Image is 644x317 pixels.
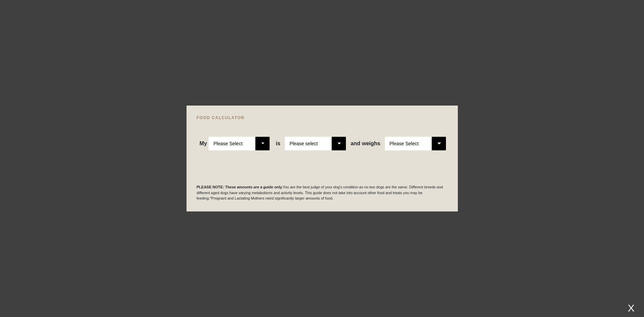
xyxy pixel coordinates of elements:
[351,141,362,147] span: and
[625,302,637,314] div: X
[197,116,448,120] h4: FOOD CALCULATOR
[199,141,207,147] span: My
[276,141,280,147] span: is
[351,141,380,147] span: weighs
[197,184,448,201] p: You are the best judge of your dog's condition as no two dogs are the same. Different breeds and ...
[197,185,283,189] b: PLEASE NOTE: These amounts are a guide only.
